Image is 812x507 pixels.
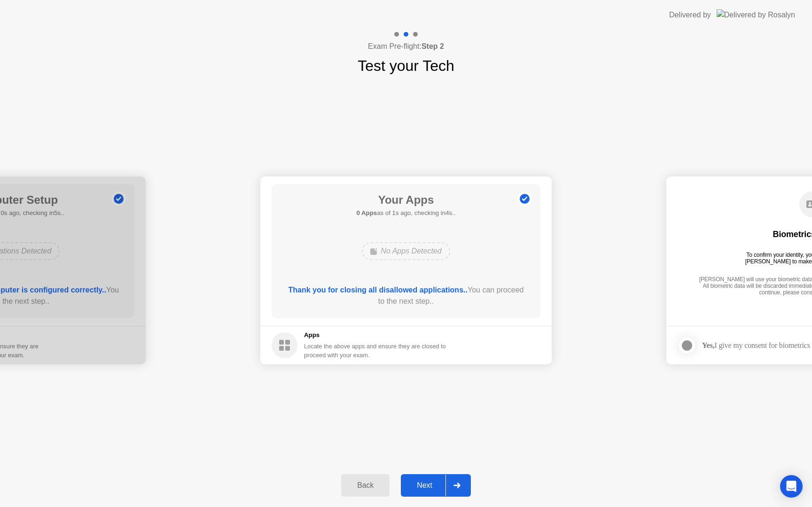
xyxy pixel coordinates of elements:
div: Open Intercom Messenger [780,475,803,498]
div: Locate the above apps and ensure they are closed to proceed with your exam. [304,342,446,360]
button: Next [401,474,471,497]
div: Next [404,481,445,490]
h5: Apps [304,330,446,340]
b: Thank you for closing all disallowed applications.. [289,286,468,294]
img: Delivered by Rosalyn [717,9,795,20]
h5: as of 1s ago, checking in4s.. [356,208,455,218]
strong: Yes, [702,341,714,349]
div: Delivered by [669,9,711,21]
div: No Apps Detected [362,242,450,260]
div: You can proceed to the next step.. [285,284,527,307]
button: Back [341,474,390,497]
h1: Test your Tech [358,54,454,77]
h1: Your Apps [356,192,455,208]
div: Back [344,481,387,490]
b: 0 Apps [356,209,377,216]
b: Step 2 [422,42,444,50]
h4: Exam Pre-flight: [368,41,444,52]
